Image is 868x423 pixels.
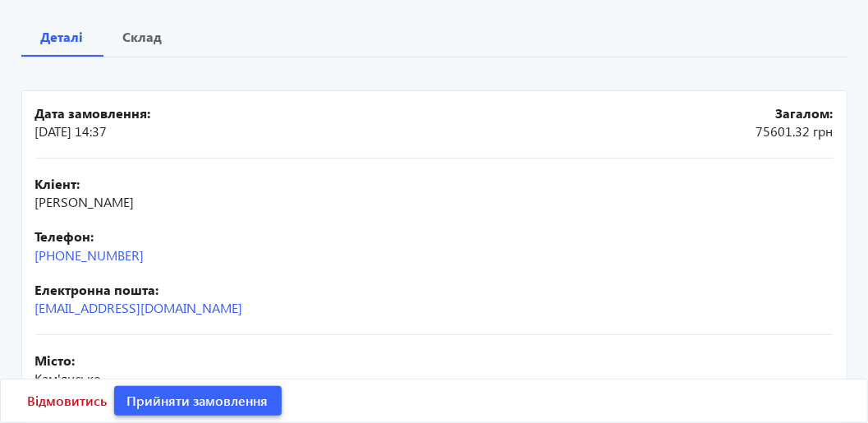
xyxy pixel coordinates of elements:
a: [EMAIL_ADDRESS][DOMAIN_NAME] [35,299,243,316]
b: Телефон: [35,228,834,246]
b: Дата замовлення: [35,104,434,122]
a: [PHONE_NUMBER] [35,246,145,264]
span: 75601.32 грн [756,122,834,140]
b: Склад [123,30,163,44]
b: Деталі [41,30,84,44]
span: Кам'янське [35,370,101,387]
b: Кліент: [35,175,834,193]
button: Прийняти замовлення [114,386,282,416]
span: Прийняти замовлення [127,392,269,410]
button: Відмовитись [21,386,114,416]
span: [DATE] 14:37 [35,122,108,140]
b: Електронна пошта: [35,281,834,299]
b: Загалом: [434,104,834,122]
b: Місто: [35,352,834,370]
span: [PERSON_NAME] [35,193,135,210]
span: Відмовитись [28,392,108,410]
